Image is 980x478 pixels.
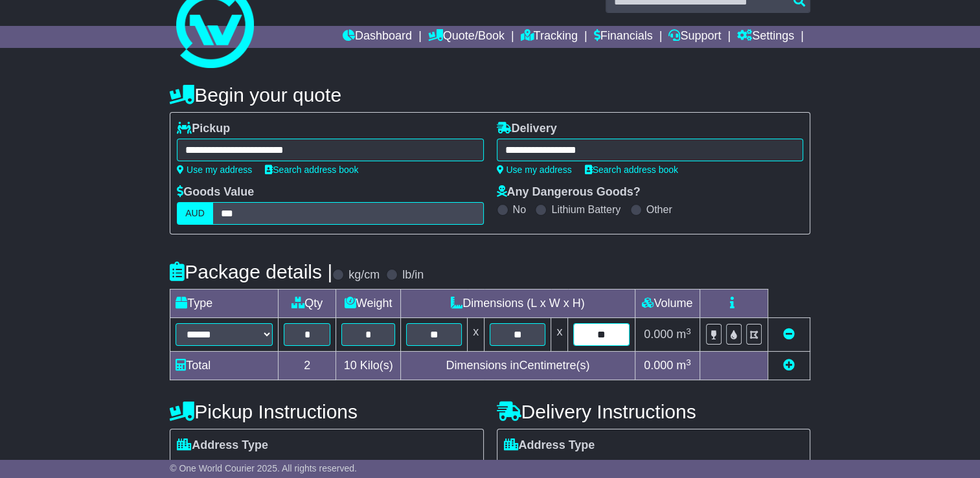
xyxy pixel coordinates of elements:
[686,358,691,367] sup: 3
[344,359,357,372] span: 10
[686,326,691,336] sup: 3
[504,438,595,453] label: Address Type
[170,401,483,422] h4: Pickup Instructions
[334,456,421,476] span: Air & Sea Depot
[177,122,230,136] label: Pickup
[348,268,380,282] label: kg/cm
[497,185,641,199] label: Any Dangerous Goods?
[400,290,635,318] td: Dimensions (L x W x H)
[635,290,700,318] td: Volume
[551,203,621,216] label: Lithium Battery
[660,456,747,476] span: Air & Sea Depot
[428,26,505,48] a: Quote/Book
[170,352,279,380] td: Total
[343,26,412,48] a: Dashboard
[676,328,691,341] span: m
[644,328,673,341] span: 0.000
[177,165,252,175] a: Use my address
[170,261,332,282] h4: Package details |
[504,456,567,476] span: Residential
[668,26,721,48] a: Support
[279,352,336,380] td: 2
[585,165,678,175] a: Search address book
[402,268,424,282] label: lb/in
[737,26,794,48] a: Settings
[253,456,320,476] span: Commercial
[644,359,673,372] span: 0.000
[521,26,578,48] a: Tracking
[497,401,810,422] h4: Delivery Instructions
[580,456,647,476] span: Commercial
[513,203,526,216] label: No
[676,359,691,372] span: m
[336,290,401,318] td: Weight
[336,352,401,380] td: Kilo(s)
[265,165,358,175] a: Search address book
[497,165,572,175] a: Use my address
[400,352,635,380] td: Dimensions in Centimetre(s)
[594,26,653,48] a: Financials
[177,185,254,199] label: Goods Value
[783,359,795,372] a: Add new item
[177,438,268,453] label: Address Type
[177,202,213,225] label: AUD
[783,328,795,341] a: Remove this item
[279,290,336,318] td: Qty
[177,456,240,476] span: Residential
[170,84,810,106] h4: Begin your quote
[170,463,357,473] span: © One World Courier 2025. All rights reserved.
[646,203,672,216] label: Other
[170,290,279,318] td: Type
[497,122,557,136] label: Delivery
[551,318,568,352] td: x
[468,318,484,352] td: x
